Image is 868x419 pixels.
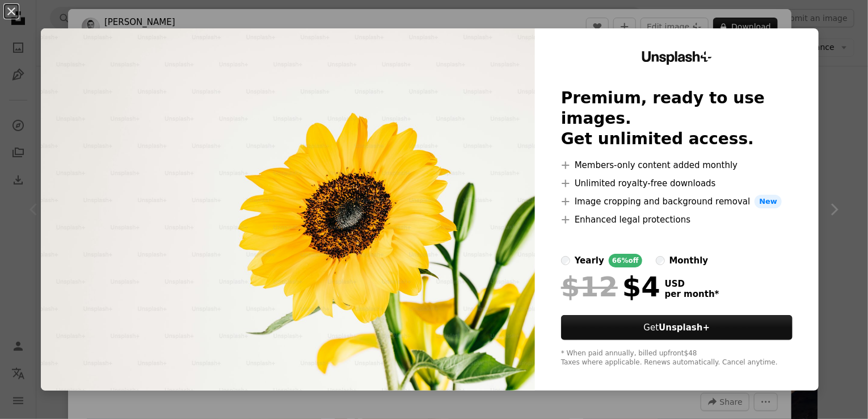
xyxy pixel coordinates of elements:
div: yearly [575,254,604,267]
span: $12 [561,272,618,301]
input: yearly66%off [561,256,570,265]
input: monthly [656,256,665,265]
li: Unlimited royalty-free downloads [561,177,793,190]
span: per month * [665,289,719,299]
li: Members-only content added monthly [561,158,793,172]
span: USD [665,279,719,289]
button: GetUnsplash+ [561,315,793,340]
strong: Unsplash+ [659,322,710,333]
h2: Premium, ready to use images. Get unlimited access. [561,88,793,149]
li: Enhanced legal protections [561,213,793,227]
li: Image cropping and background removal [561,195,793,208]
span: New [755,195,782,208]
div: * When paid annually, billed upfront $48 Taxes where applicable. Renews automatically. Cancel any... [561,349,793,367]
div: monthly [669,254,709,267]
div: 66% off [609,254,642,267]
div: $4 [561,272,660,301]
